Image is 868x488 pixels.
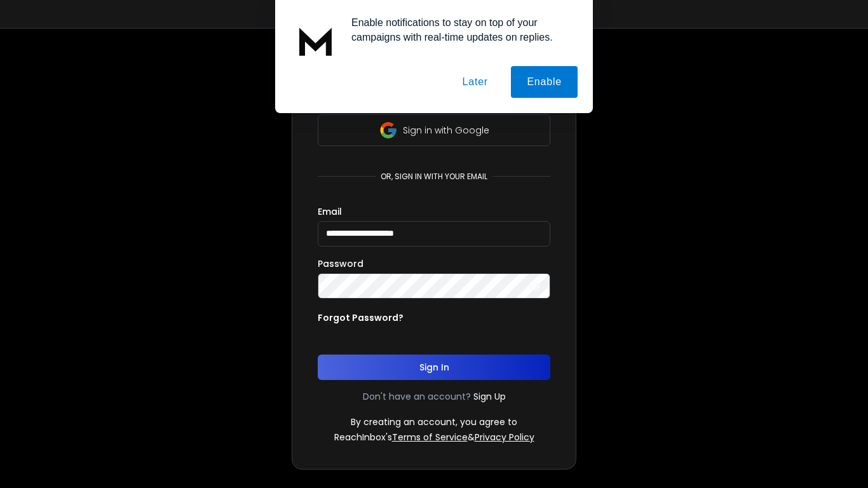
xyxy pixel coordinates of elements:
[334,431,534,444] p: ReachInbox's &
[403,124,489,137] p: Sign in with Google
[511,66,578,98] button: Enable
[392,431,468,444] a: Terms of Service
[318,207,342,216] label: Email
[376,172,492,182] p: or, sign in with your email
[363,390,471,403] p: Don't have an account?
[318,259,363,268] label: Password
[475,431,534,444] a: Privacy Policy
[290,15,341,66] img: notification icon
[473,390,506,403] a: Sign Up
[341,15,578,44] div: Enable notifications to stay on top of your campaigns with real-time updates on replies.
[446,66,503,98] button: Later
[351,416,517,428] p: By creating an account, you agree to
[318,311,403,324] p: Forgot Password?
[318,114,550,146] button: Sign in with Google
[318,355,550,380] button: Sign In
